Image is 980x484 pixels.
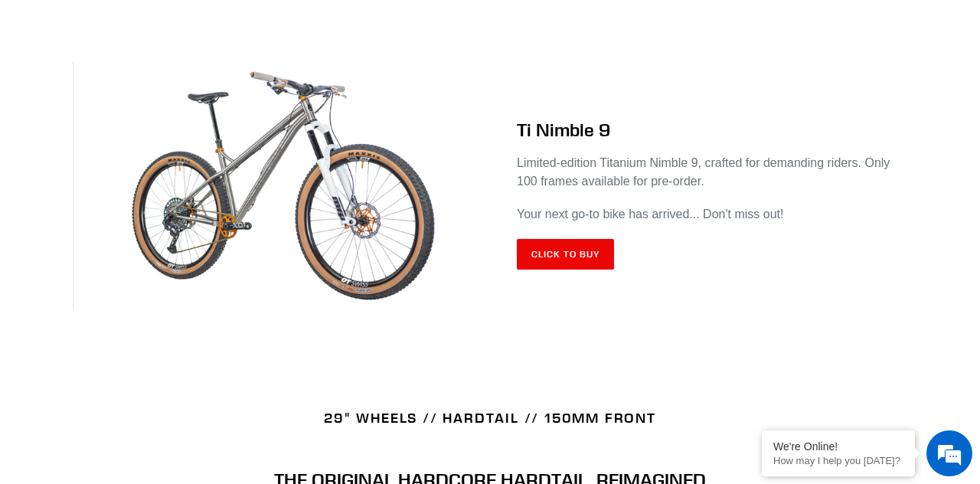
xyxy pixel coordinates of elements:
[773,440,903,453] div: We're Online!
[517,119,907,141] h2: Ti Nimble 9
[73,410,907,427] h4: 29" WHEELS // HARDTAIL // 150MM FRONT
[517,239,614,270] a: Click to Buy: TI NIMBLE 9
[49,77,87,115] img: d_696896380_company_1647369064580_696896380
[773,455,903,466] p: How may I help you today?
[8,322,292,375] textarea: Type your message and hit 'Enter'
[89,145,211,299] span: We're online!
[103,86,280,106] div: Chat with us now
[17,84,40,107] div: Navigation go back
[251,8,288,44] div: Minimize live chat window
[517,154,907,191] p: Limited-edition Titanium Nimble 9, crafted for demanding riders. Only 100 frames available for pr...
[517,205,907,224] p: Your next go-to bike has arrived... Don't miss out!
